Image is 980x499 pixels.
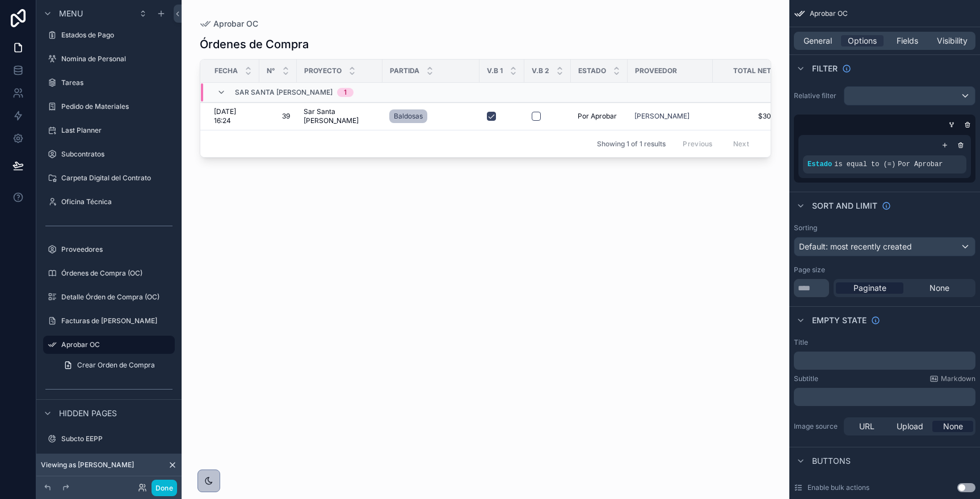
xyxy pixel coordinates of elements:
[848,35,877,46] span: Options
[61,126,173,135] label: Last Planner
[794,338,808,347] label: Title
[799,242,912,251] span: Default: most recently created
[43,264,175,282] a: Órdenes de Compra (OC)
[943,421,963,432] span: None
[41,460,134,470] span: Viewing as [PERSON_NAME]
[794,374,818,383] label: Subtitle
[812,63,838,74] span: Filter
[859,421,874,432] span: URL
[812,315,867,326] span: Empty state
[61,54,173,64] label: Nomina de Personal
[344,88,347,97] div: 1
[61,31,173,40] label: Estados de Pago
[794,223,817,232] label: Sorting
[61,293,173,302] label: Detalle Órden de Compra (OC)
[43,312,175,330] a: Facturas de [PERSON_NAME]
[578,66,606,75] span: Estado
[43,240,175,259] a: Proveedores
[235,88,333,97] span: Sar Santa [PERSON_NAME]
[43,336,175,354] a: Aprobar OC
[897,35,918,46] span: Fields
[61,102,173,111] label: Pedido de Materiales
[794,237,975,256] button: Default: most recently created
[214,66,238,75] span: Fecha
[61,316,173,325] label: Facturas de [PERSON_NAME]
[897,421,923,432] span: Upload
[43,169,175,187] a: Carpeta Digital del Contrato
[59,8,83,19] span: Menu
[61,197,173,206] label: Oficina Técnica
[929,282,949,294] span: None
[77,361,155,370] span: Crear Orden de Compra
[43,98,175,116] a: Pedido de Materiales
[43,74,175,92] a: Tareas
[43,288,175,306] a: Detalle Órden de Compra (OC)
[304,66,342,75] span: Proyecto
[43,121,175,139] a: Last Planner
[853,282,886,294] span: Paginate
[43,430,175,448] a: Subcto EEPP
[152,480,177,496] button: Done
[812,455,851,467] span: Buttons
[898,160,943,168] span: Por Aprobar
[810,9,848,18] span: Aprobar OC
[43,145,175,163] a: Subcontratos
[597,139,666,149] span: Showing 1 of 1 results
[807,160,832,168] span: Estado
[61,434,173,443] label: Subcto EEPP
[804,35,832,46] span: General
[812,200,877,212] span: Sort And Limit
[834,160,895,168] span: is equal to (=)
[794,388,975,406] div: scrollable content
[61,150,173,159] label: Subcontratos
[532,66,549,75] span: V.B 2
[61,245,173,254] label: Proveedores
[61,78,173,87] label: Tareas
[794,91,839,100] label: Relative filter
[794,422,839,431] label: Image source
[57,356,175,374] a: Crear Orden de Compra
[635,66,677,75] span: Proveedor
[794,265,825,274] label: Page size
[794,352,975,370] div: scrollable content
[43,193,175,211] a: Oficina Técnica
[267,66,275,75] span: N°
[733,66,776,75] span: Total Neto
[43,50,175,68] a: Nomina de Personal
[61,269,173,278] label: Órdenes de Compra (OC)
[61,340,168,349] label: Aprobar OC
[941,374,975,383] span: Markdown
[487,66,503,75] span: V.B 1
[43,26,175,44] a: Estados de Pago
[61,174,173,183] label: Carpeta Digital del Contrato
[390,66,419,75] span: Partida
[929,374,975,383] a: Markdown
[59,408,117,419] span: Hidden pages
[937,35,968,46] span: Visibility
